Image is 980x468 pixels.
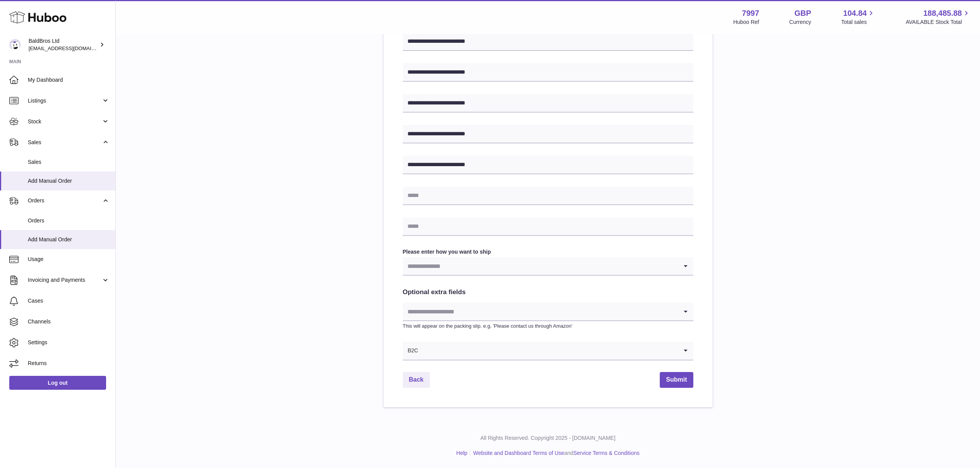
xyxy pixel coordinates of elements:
span: B2C [403,342,419,360]
a: Log out [9,376,106,390]
a: 188,485.88 AVAILABLE Stock Total [906,8,971,26]
span: Settings [28,339,110,346]
li: and [470,449,639,457]
input: Search for option [403,257,678,275]
span: Stock [28,118,101,125]
strong: 7997 [742,8,759,19]
h2: Optional extra fields [403,288,693,297]
label: Please enter how you want to ship [403,248,693,256]
input: Search for option [419,342,678,360]
span: Add Manual Order [28,236,110,243]
span: AVAILABLE Stock Total [906,19,971,26]
span: Listings [28,97,101,104]
span: Sales [28,139,101,146]
span: Total sales [841,19,875,26]
span: My Dashboard [28,76,110,84]
span: 188,485.88 [923,8,962,19]
span: 104.84 [843,8,867,19]
input: Search for option [403,303,678,320]
span: Channels [28,318,110,325]
span: Invoicing and Payments [28,276,101,284]
span: [EMAIL_ADDRESS][DOMAIN_NAME] [29,45,113,51]
div: Search for option [403,303,693,321]
div: Search for option [403,342,693,360]
a: 104.84 Total sales [841,8,875,26]
span: Returns [28,360,110,367]
span: Orders [28,217,110,224]
a: Back [403,372,430,388]
a: Website and Dashboard Terms of Use [473,450,564,456]
a: Service Terms & Conditions [573,450,640,456]
div: BaldBros Ltd [29,37,98,52]
button: Submit [660,372,693,388]
span: Sales [28,158,110,166]
div: Currency [789,19,811,26]
img: internalAdmin-7997@internal.huboo.com [9,39,21,51]
span: Orders [28,197,101,204]
span: Cases [28,297,110,305]
a: Help [456,450,468,456]
span: Add Manual Order [28,177,110,185]
strong: GBP [794,8,811,19]
div: Huboo Ref [733,19,759,26]
div: Search for option [403,257,693,276]
span: Usage [28,256,110,263]
p: This will appear on the packing slip. e.g. 'Please contact us through Amazon' [403,323,693,330]
p: All Rights Reserved. Copyright 2025 - [DOMAIN_NAME] [122,434,974,442]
